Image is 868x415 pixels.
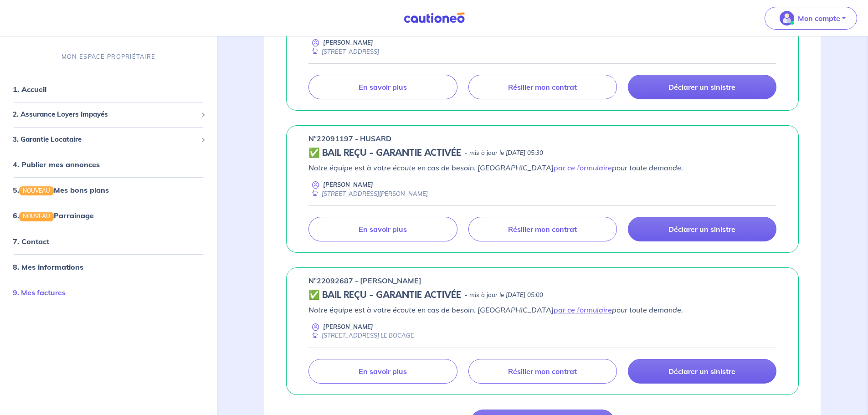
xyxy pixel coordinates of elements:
[628,359,776,384] a: Déclarer un sinistre
[4,258,213,276] div: 8. Mes informations
[468,75,617,99] a: Résilier mon contrat
[4,106,213,123] div: 2. Assurance Loyers Impayés
[468,359,617,384] a: Résilier mon contrat
[308,75,457,99] a: En savoir plus
[13,185,109,195] a: 5.NOUVEAUMes bons plans
[308,47,379,56] div: [STREET_ADDRESS]
[308,304,776,315] p: Notre équipe est à votre écoute en cas de besoin. [GEOGRAPHIC_DATA] pour toute demande.
[4,232,213,251] div: 7. Contact
[308,359,457,384] a: En savoir plus
[668,367,735,376] p: Déclarer un sinistre
[323,180,373,189] p: [PERSON_NAME]
[400,12,468,24] img: Cautioneo
[780,11,794,26] img: illu_account_valid_menu.svg
[4,131,213,149] div: 3. Garantie Locataire
[468,217,617,241] a: Résilier mon contrat
[465,291,543,300] p: - mis à jour le [DATE] 05:00
[765,7,857,30] button: illu_account_valid_menu.svgMon compte
[4,181,213,199] div: 5.NOUVEAUMes bons plans
[628,217,776,241] a: Déclarer un sinistre
[308,275,421,286] p: n°22092687 - [PERSON_NAME]
[323,323,373,331] p: [PERSON_NAME]
[554,163,612,172] a: par ce formulaire
[508,367,577,376] p: Résilier mon contrat
[308,290,776,301] div: state: CONTRACT-VALIDATED, Context: ,MAYBE-CERTIFICATE,,LESSOR-DOCUMENTS,IS-ODEALIM
[13,211,94,220] a: 6.NOUVEAUParrainage
[308,290,461,301] h5: ✅ BAIL REÇU - GARANTIE ACTIVÉE
[308,148,776,159] div: state: CONTRACT-VALIDATED, Context: ,MAYBE-CERTIFICATE,,LESSOR-DOCUMENTS,IS-ODEALIM
[13,288,66,297] a: 9. Mes factures
[4,283,213,302] div: 9. Mes factures
[4,155,213,174] div: 4. Publier mes annonces
[308,331,414,340] div: [STREET_ADDRESS] LE BOCAGE
[13,237,49,246] a: 7. Contact
[508,82,577,92] p: Résilier mon contrat
[13,134,197,145] span: 3. Garantie Locataire
[13,85,46,94] a: 1. Accueil
[13,160,100,169] a: 4. Publier mes annonces
[554,305,612,314] a: par ce formulaire
[13,262,83,272] a: 8. Mes informations
[4,206,213,225] div: 6.NOUVEAUParrainage
[628,75,776,99] a: Déclarer un sinistre
[668,82,735,92] p: Déclarer un sinistre
[13,109,197,120] span: 2. Assurance Loyers Impayés
[359,82,407,92] p: En savoir plus
[323,38,373,47] p: [PERSON_NAME]
[62,52,155,61] p: MON ESPACE PROPRIÉTAIRE
[508,225,577,234] p: Résilier mon contrat
[308,148,461,159] h5: ✅ BAIL REÇU - GARANTIE ACTIVÉE
[308,133,391,144] p: n°22091197 - HUSARD
[359,367,407,376] p: En savoir plus
[308,162,776,173] p: Notre équipe est à votre écoute en cas de besoin. [GEOGRAPHIC_DATA] pour toute demande.
[308,217,457,241] a: En savoir plus
[668,225,735,234] p: Déclarer un sinistre
[798,13,840,24] p: Mon compte
[359,225,407,234] p: En savoir plus
[4,80,213,98] div: 1. Accueil
[308,190,428,198] div: [STREET_ADDRESS][PERSON_NAME]
[465,149,543,158] p: - mis à jour le [DATE] 05:30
